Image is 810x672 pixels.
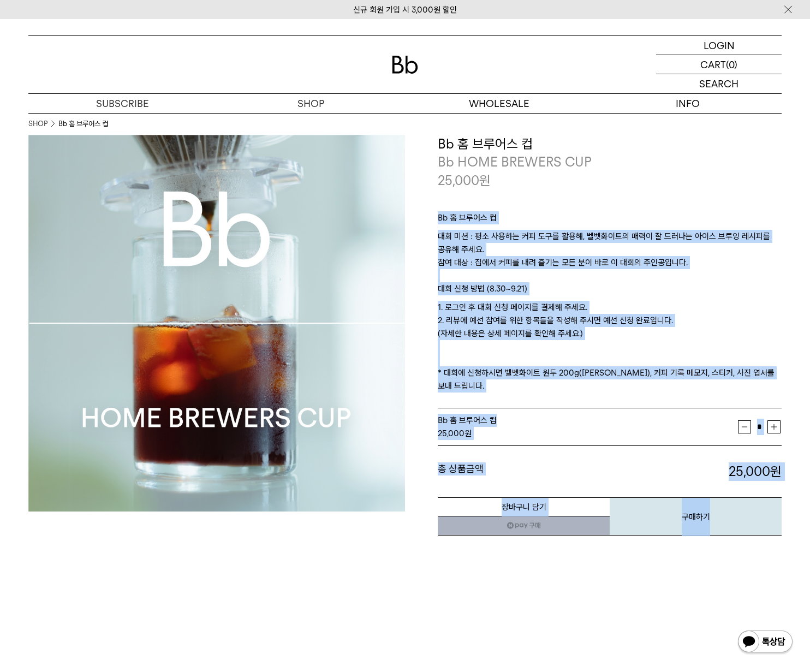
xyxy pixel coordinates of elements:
[704,36,735,55] p: LOGIN
[770,463,782,479] b: 원
[699,74,738,93] p: SEARCH
[726,55,737,74] p: (0)
[438,516,610,536] a: 새창
[438,497,610,516] button: 장바구니 담기
[737,629,794,656] img: 카카오톡 채널 1:1 채팅 버튼
[438,282,782,301] p: 대회 신청 방법 (8.30~9.21)
[479,173,491,188] span: 원
[438,211,782,230] p: Bb 홈 브루어스 컵
[405,94,593,113] p: WHOLESALE
[700,55,726,74] p: CART
[738,420,751,433] button: 감소
[28,118,47,129] a: SHOP
[438,301,782,393] p: 1. 로그인 후 대회 신청 페이지를 결제해 주세요. 2. 리뷰에 예선 참여를 위한 항목들을 작성해 주시면 예선 신청 완료입니다. (자세한 내용은 상세 페이지를 확인해 주세요....
[28,94,217,113] a: SUBSCRIBE
[58,118,108,129] li: Bb 홈 브루어스 컵
[656,55,782,74] a: CART (0)
[438,230,782,282] p: 대회 미션 : 평소 사용하는 커피 도구를 활용해, 벨벳화이트의 매력이 잘 드러나는 아이스 브루잉 레시피를 공유해 주세요. 참여 대상 : 집에서 커피를 내려 즐기는 모든 분이 ...
[438,427,738,440] div: 원
[438,153,782,171] p: Bb HOME BREWERS CUP
[767,420,781,433] button: 증가
[610,497,782,536] button: 구매하기
[656,36,782,55] a: LOGIN
[392,56,418,74] img: 로고
[593,94,782,113] p: INFO
[28,135,405,512] img: Bb 홈 브루어스 컵
[438,462,610,481] dt: 총 상품금액
[353,5,457,15] a: 신규 회원 가입 시 3,000원 할인
[438,135,782,153] h3: Bb 홈 브루어스 컵
[217,94,405,113] a: SHOP
[438,171,491,190] p: 25,000
[438,429,464,438] strong: 25,000
[438,415,497,425] span: Bb 홈 브루어스 컵
[729,463,782,479] strong: 25,000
